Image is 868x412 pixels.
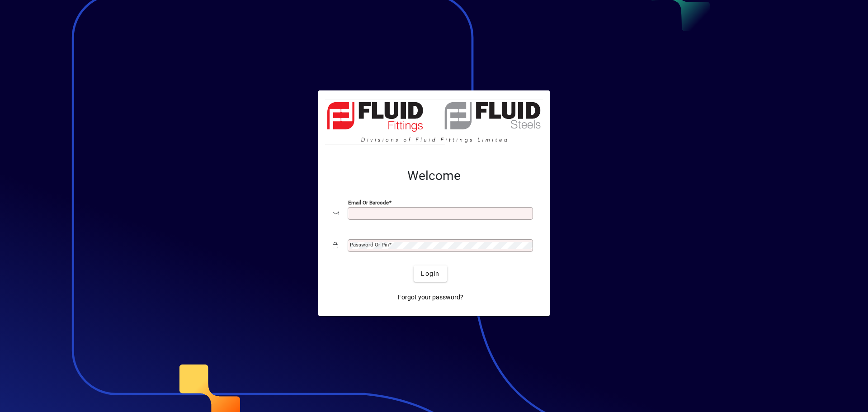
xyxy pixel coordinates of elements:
mat-label: Email or Barcode [348,199,389,206]
mat-label: Password or Pin [350,242,389,248]
span: Forgot your password? [398,293,463,302]
span: Login [421,269,439,279]
button: Login [414,265,447,282]
a: Forgot your password? [394,289,467,305]
h2: Welcome [333,168,535,184]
